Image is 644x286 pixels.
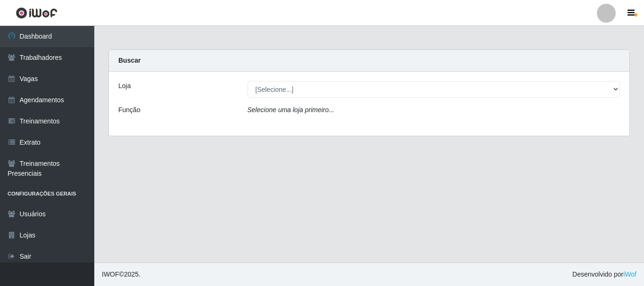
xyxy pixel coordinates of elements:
label: Loja [118,81,131,91]
a: iWof [623,270,636,278]
strong: Buscar [118,57,140,64]
i: Selecione uma loja primeiro... [248,106,334,114]
span: © 2025 . [102,270,140,279]
img: CoreUI Logo [16,7,58,19]
span: Desenvolvido por [572,270,636,279]
span: IWOF [102,270,119,278]
label: Função [118,105,140,115]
